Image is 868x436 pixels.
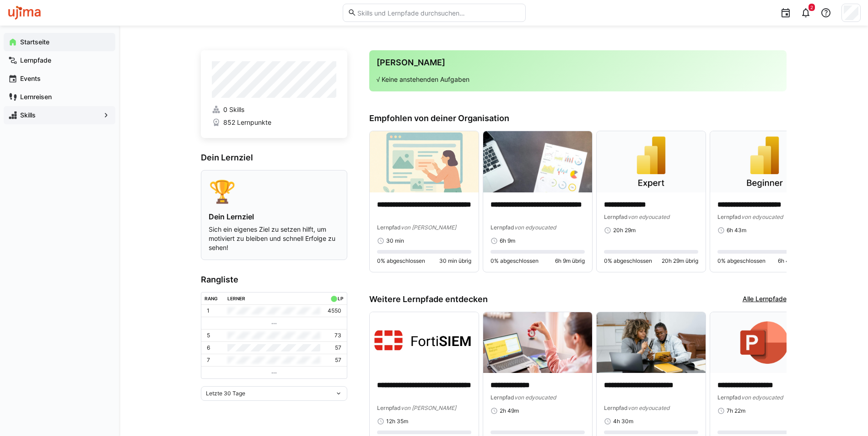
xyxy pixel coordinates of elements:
span: 30 min übrig [439,257,471,265]
span: Lernpfad [491,394,514,401]
span: von edyoucated [628,213,669,220]
span: von [PERSON_NAME] [401,224,456,231]
img: image [370,312,479,373]
h3: Rangliste [201,275,347,285]
span: Lernpfad [377,404,401,411]
p: 6 [207,344,210,351]
span: von [PERSON_NAME] [401,404,456,411]
span: 0 Skills [223,105,244,114]
p: 4550 [328,307,341,314]
span: 0% abgeschlossen [491,257,539,265]
p: 5 [207,332,210,339]
p: 1 [207,307,210,314]
span: 12h 35m [386,418,408,425]
span: 2 [810,5,813,10]
span: 6h 43m übrig [778,257,812,265]
h3: Empfohlen von deiner Organisation [369,113,787,123]
p: Sich ein eigenes Ziel zu setzen hilft, um motiviert zu bleiben und schnell Erfolge zu sehen! [209,225,340,252]
img: image [483,131,592,192]
span: 30 min [386,237,404,245]
span: von edyoucated [628,404,669,411]
span: 20h 29m [613,227,636,234]
input: Skills und Lernpfade durchsuchen… [356,9,520,17]
div: Lerner [227,296,245,301]
span: 852 Lernpunkte [223,118,271,127]
span: von edyoucated [741,213,783,220]
span: 0% abgeschlossen [717,257,766,265]
span: 6h 9m [500,237,515,245]
span: von edyoucated [514,224,556,231]
div: 🏆 [209,178,340,205]
span: Lernpfad [491,224,514,231]
span: 6h 9m übrig [555,257,585,265]
span: von edyoucated [514,394,556,401]
span: 20h 29m übrig [662,257,698,265]
img: image [710,131,819,192]
p: 57 [335,356,341,364]
span: 0% abgeschlossen [604,257,652,265]
span: Lernpfad [717,394,741,401]
h3: Weitere Lernpfade entdecken [369,294,488,304]
img: image [597,131,706,192]
img: image [710,312,819,373]
span: 6h 43m [727,227,746,234]
span: Lernpfad [604,213,628,220]
h3: Dein Lernziel [201,153,347,163]
img: image [370,131,479,192]
p: 57 [335,344,341,351]
span: Lernpfad [377,224,401,231]
span: 2h 49m [500,407,519,415]
p: √ Keine anstehenden Aufgaben [377,75,779,84]
span: 7h 22m [727,407,745,415]
h3: [PERSON_NAME] [377,58,779,68]
a: 0 Skills [212,105,336,114]
span: von edyoucated [741,394,783,401]
div: Rang [205,296,218,301]
p: 73 [334,332,341,339]
img: image [597,312,706,373]
span: Lernpfad [717,213,741,220]
span: Lernpfad [604,404,628,411]
span: 0% abgeschlossen [377,257,425,265]
p: 7 [207,356,210,364]
a: Alle Lernpfade [743,294,787,304]
span: Letzte 30 Tage [206,390,245,397]
div: LP [338,296,343,301]
span: 4h 30m [613,418,633,425]
img: image [483,312,592,373]
h4: Dein Lernziel [209,212,340,221]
